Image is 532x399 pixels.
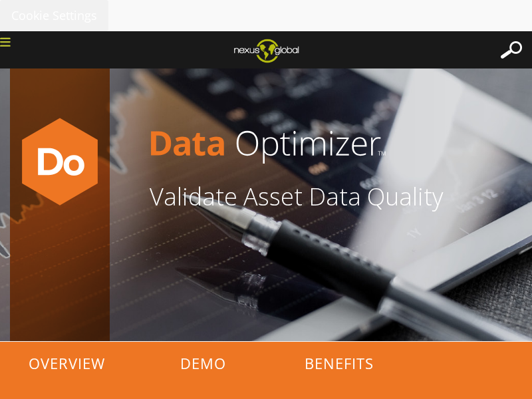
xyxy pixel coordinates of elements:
[136,342,269,385] p: DEMO
[150,185,522,209] h1: Validate Asset Data Quality
[273,342,406,385] p: BENEFITS
[150,102,522,185] img: DataOpthorizontal-no-icon
[223,35,309,66] img: ng_logo_web
[13,115,106,208] img: Data-optimizer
